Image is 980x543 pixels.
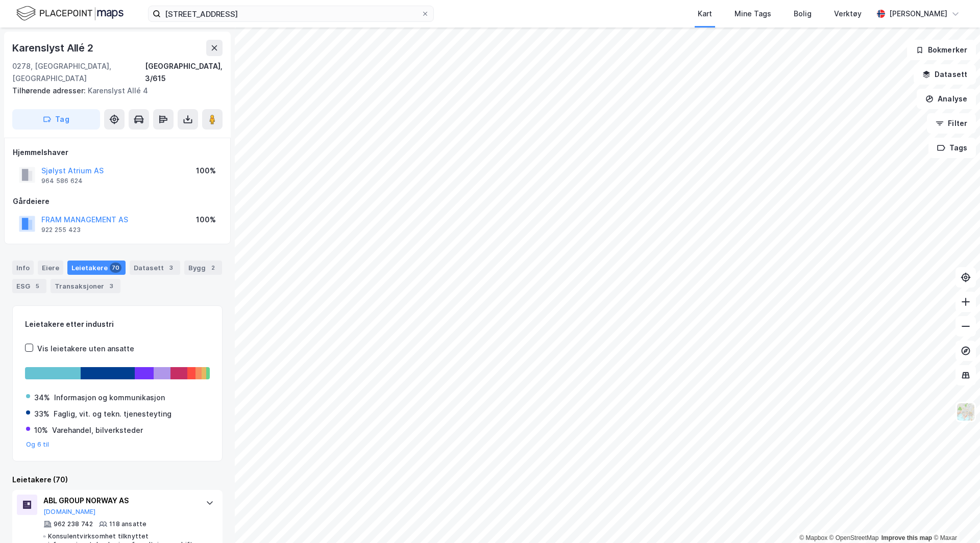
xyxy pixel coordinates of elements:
div: Karenslyst Allé 2 [12,40,95,56]
div: Leietakere (70) [12,474,223,486]
div: 964 586 624 [41,177,83,185]
div: 3 [106,281,116,291]
button: Og 6 til [26,441,50,449]
div: 70 [110,263,121,273]
div: [GEOGRAPHIC_DATA], 3/615 [145,60,223,85]
div: Info [12,261,34,275]
div: Karenslyst Allé 4 [12,85,214,97]
input: Søk på adresse, matrikkel, gårdeiere, leietakere eller personer [161,6,421,21]
div: Leietakere [67,261,126,275]
div: 118 ansatte [109,520,146,528]
div: Eiere [38,261,63,275]
div: 0278, [GEOGRAPHIC_DATA], [GEOGRAPHIC_DATA] [12,60,145,85]
button: Analyse [917,89,976,109]
button: [DOMAIN_NAME] [43,508,96,516]
a: OpenStreetMap [829,534,879,541]
div: 100% [196,165,216,177]
div: 922 255 423 [41,226,81,234]
div: Varehandel, bilverksteder [52,424,143,436]
button: Bokmerker [907,40,976,60]
span: Tilhørende adresser: [12,86,88,95]
div: Vis leietakere uten ansatte [37,343,134,355]
div: [PERSON_NAME] [889,8,947,20]
a: Mapbox [799,534,827,541]
div: 10% [34,424,48,436]
button: Tags [928,138,976,158]
div: 100% [196,214,216,226]
div: 34% [34,392,50,404]
div: Datasett [130,261,180,275]
div: 3 [166,263,176,273]
div: Faglig, vit. og tekn. tjenesteyting [54,408,171,420]
button: Tag [12,109,100,130]
img: Z [956,402,975,422]
div: 2 [208,263,218,273]
iframe: Chat Widget [929,494,980,543]
div: 5 [32,281,42,291]
div: Bolig [794,8,812,20]
div: Hjemmelshaver [13,146,222,159]
img: logo.f888ab2527a4732fd821a326f86c7f29.svg [16,5,124,22]
div: 962 238 742 [54,520,93,528]
div: Informasjon og kommunikasjon [54,392,165,404]
button: Datasett [914,64,976,85]
div: Verktøy [834,8,862,20]
div: Transaksjoner [51,279,120,293]
div: Gårdeiere [13,195,222,208]
div: ABL GROUP NORWAY AS [43,495,195,507]
div: Kart [698,8,712,20]
button: Filter [927,113,976,134]
div: Leietakere etter industri [25,318,210,330]
div: 33% [34,408,50,420]
div: Bygg [184,261,222,275]
div: Mine Tags [734,8,771,20]
div: ESG [12,279,46,293]
a: Improve this map [881,534,932,541]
